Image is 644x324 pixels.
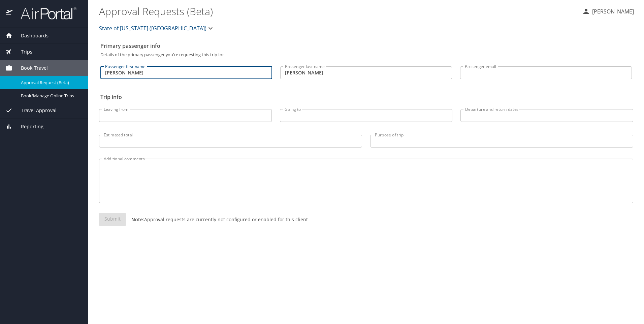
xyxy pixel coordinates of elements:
img: airportal-logo.png [13,7,76,20]
span: Book/Manage Online Trips [21,93,80,99]
span: Reporting [12,123,43,130]
img: icon-airportal.png [6,7,13,20]
span: Dashboards [12,32,49,39]
h2: Primary passenger info [100,40,632,51]
span: Trips [12,48,32,56]
strong: Note: [131,216,144,223]
h2: Trip info [100,92,632,102]
p: [PERSON_NAME] [590,7,634,15]
h1: Approval Requests (Beta) [99,1,577,22]
span: Approval Request (Beta) [21,79,80,86]
button: [PERSON_NAME] [579,5,637,18]
p: Details of the primary passenger you're requesting this trip for [100,53,632,57]
p: Approval requests are currently not configured or enabled for this client [126,216,308,223]
span: Book Travel [12,64,48,72]
span: State of [US_STATE] ([GEOGRAPHIC_DATA]) [99,24,206,33]
button: State of [US_STATE] ([GEOGRAPHIC_DATA]) [96,22,217,35]
span: Travel Approval [12,107,57,114]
